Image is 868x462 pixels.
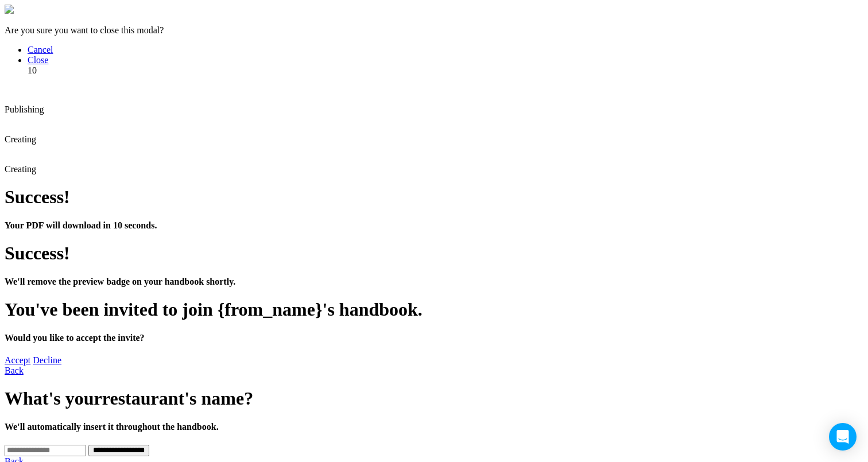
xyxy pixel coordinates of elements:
[5,366,24,375] a: Back
[5,299,863,320] h1: You've been invited to join {from_name}'s handbook.
[5,134,36,144] span: Creating
[5,243,863,264] h1: Success!
[829,423,857,451] div: Open Intercom Messenger
[5,220,863,231] h4: Your PDF will download in 10 seconds.
[5,277,863,287] h4: We'll remove the preview badge on your handbook shortly.
[102,388,184,409] span: restaurant
[5,5,14,14] img: close-modal.svg
[5,355,30,365] a: Accept
[5,333,863,343] h4: Would you like to accept the invite?
[5,25,863,36] p: Are you sure you want to close this modal?
[28,55,48,65] a: Close
[28,45,53,55] a: Cancel
[5,104,44,114] span: Publishing
[5,422,863,432] h4: We'll automatically insert it throughout the handbook.
[28,65,37,75] span: 10
[5,164,36,174] span: Creating
[5,388,863,409] h1: What's your 's name?
[33,355,61,365] a: Decline
[5,187,863,208] h1: Success!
